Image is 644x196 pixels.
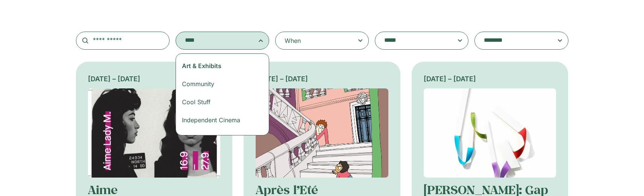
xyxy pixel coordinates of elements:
div: Art & Exhibits [182,61,258,70]
img: Coolturalia - Aime Lady M. [88,88,221,178]
div: [DATE] – [DATE] [88,74,221,84]
textarea: Search [384,35,444,46]
textarea: Search [484,35,544,46]
img: Coolturalia - Après l'été [256,88,388,178]
div: When [285,36,301,45]
div: Independent Cinema [182,115,258,125]
div: [DATE] – [DATE] [256,74,388,84]
img: Coolturalia - Henrik EIBEN: Gap in the Clouds [424,88,556,178]
div: Community [182,79,258,88]
div: Cool Stuff [182,97,258,106]
div: [DATE] – [DATE] [424,74,556,84]
textarea: Search [185,35,245,46]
